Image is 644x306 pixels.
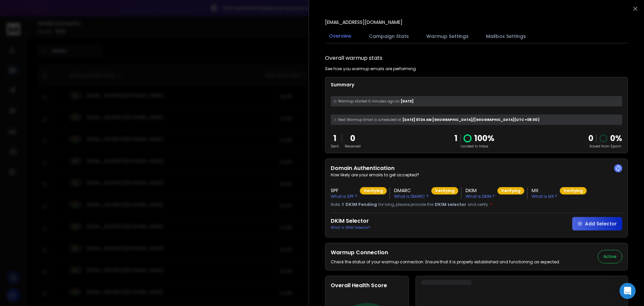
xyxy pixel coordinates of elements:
[435,202,466,207] span: DKIM selector
[497,187,524,194] div: Verifying
[532,194,557,199] p: What is MX ?
[331,281,403,290] h2: Overall Health Score
[331,225,370,230] p: What is DKIM Selector?
[610,133,622,144] p: 0 %
[325,66,416,72] p: See how you warmup emails are performing
[365,29,413,44] button: Campaign Stats
[331,259,560,265] p: Check the status of your warmup connection. Ensure that it is properly established and functionin...
[331,172,622,178] p: How likely are your emails to get accepted?
[345,133,361,144] p: 0
[331,217,370,225] h2: DKIM Selector
[331,81,622,88] p: Summary
[331,96,622,106] div: [DATE]
[325,19,402,26] p: [EMAIL_ADDRESS][DOMAIN_NAME]
[325,29,356,44] button: Overview
[454,133,458,144] p: 1
[331,187,357,194] h3: SPF
[331,133,339,144] p: 1
[331,115,622,125] div: [DATE] 01:34 AM [GEOGRAPHIC_DATA]/[GEOGRAPHIC_DATA] (UTC +08:00 )
[588,133,593,144] strong: 0
[572,217,622,230] button: Add Selector
[466,187,495,194] h3: DKIM
[360,187,387,194] div: Verifying
[620,283,636,299] div: Open Intercom Messenger
[331,164,622,172] h2: Domain Authentication
[422,29,473,44] button: Warmup Settings
[474,133,494,144] p: 100 %
[482,29,530,44] button: Mailbox Settings
[598,250,622,263] button: Active
[588,144,622,149] p: Saved from Spam
[325,54,382,62] h1: Overall warmup stats
[331,144,339,149] p: Sent
[338,99,399,104] span: Warmup started 5 minutes ago on
[454,144,494,149] p: Landed in Inbox
[394,187,429,194] h3: DMARC
[331,249,560,257] h2: Warmup Connection
[345,144,361,149] p: Received
[394,194,429,199] p: What is DMARC ?
[331,194,357,199] p: What is SPF ?
[532,187,557,194] h3: MX
[560,187,587,194] div: Verifying
[338,117,401,122] span: Next Warmup Email is scheduled at
[466,194,495,199] p: What is DKIM ?
[345,202,377,207] span: DKIM Pending
[431,187,458,194] div: Verifying
[331,202,622,207] p: Note: If for long, please provide the and verify.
